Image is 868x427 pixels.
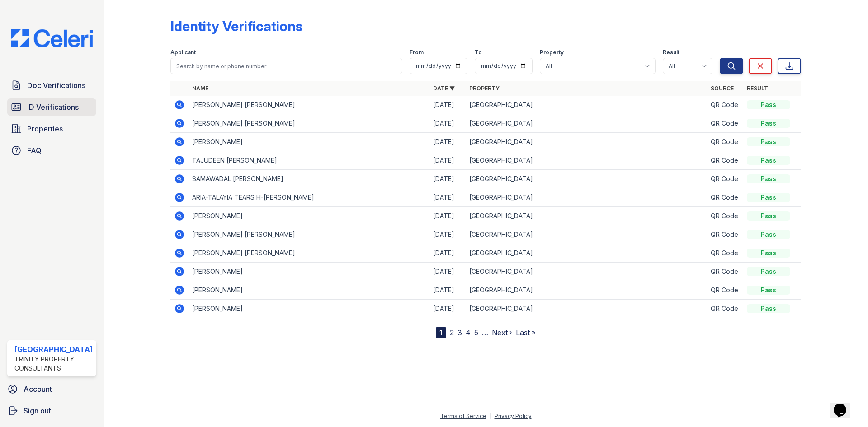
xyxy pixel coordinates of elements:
div: | [490,413,491,419]
td: [DATE] [429,96,466,114]
td: [DATE] [429,114,466,133]
a: FAQ [7,141,96,160]
span: FAQ [27,145,42,156]
td: [PERSON_NAME] [PERSON_NAME] [189,244,429,263]
a: Privacy Policy [495,413,532,419]
div: 1 [436,327,446,338]
div: Trinity Property Consultants [14,355,93,373]
td: ARIA-TALAYIA TEARS H-[PERSON_NAME] [189,188,429,207]
label: To [475,49,482,56]
a: Account [4,380,100,398]
div: Pass [747,249,790,258]
a: Name [192,85,208,92]
span: ID Verifications [27,102,79,113]
div: Pass [747,286,790,295]
td: QR Code [707,151,743,170]
div: Identity Verifications [170,18,302,34]
td: [GEOGRAPHIC_DATA] [466,244,707,263]
a: Property [469,85,500,92]
td: [GEOGRAPHIC_DATA] [466,96,707,114]
td: TAJUDEEN [PERSON_NAME] [189,151,429,170]
label: Property [540,49,564,56]
td: [DATE] [429,170,466,188]
td: [GEOGRAPHIC_DATA] [466,188,707,207]
td: [DATE] [429,225,466,244]
div: Pass [747,119,790,128]
td: QR Code [707,281,743,300]
td: QR Code [707,114,743,133]
td: [GEOGRAPHIC_DATA] [466,300,707,318]
label: Result [663,49,679,56]
a: Next › [492,328,512,337]
td: QR Code [707,188,743,207]
td: QR Code [707,263,743,281]
input: Search by name or phone number [170,58,402,74]
div: Pass [747,137,790,146]
td: [DATE] [429,244,466,263]
a: ID Verifications [7,98,96,116]
td: QR Code [707,96,743,114]
td: [GEOGRAPHIC_DATA] [466,133,707,151]
div: Pass [747,100,790,109]
label: Applicant [170,49,196,56]
td: [GEOGRAPHIC_DATA] [466,151,707,170]
td: [DATE] [429,188,466,207]
td: [PERSON_NAME] [189,300,429,318]
td: [GEOGRAPHIC_DATA] [466,114,707,133]
td: [DATE] [429,281,466,300]
a: 4 [466,328,471,337]
div: Pass [747,267,790,276]
span: Sign out [24,405,51,416]
td: QR Code [707,244,743,263]
td: [GEOGRAPHIC_DATA] [466,225,707,244]
td: [GEOGRAPHIC_DATA] [466,207,707,225]
a: 3 [458,328,462,337]
td: [GEOGRAPHIC_DATA] [466,281,707,300]
td: [PERSON_NAME] [189,133,429,151]
a: 5 [474,328,478,337]
td: QR Code [707,207,743,225]
span: Properties [27,123,63,134]
a: Terms of Service [440,413,486,419]
td: [PERSON_NAME] [PERSON_NAME] [189,114,429,133]
div: Pass [747,230,790,239]
a: Sign out [4,402,100,420]
a: Doc Verifications [7,76,96,94]
div: [GEOGRAPHIC_DATA] [14,344,93,355]
div: Pass [747,193,790,202]
div: Pass [747,211,790,221]
td: QR Code [707,225,743,244]
td: [PERSON_NAME] [189,207,429,225]
a: Result [747,85,768,92]
span: … [482,327,488,338]
td: QR Code [707,300,743,318]
td: [DATE] [429,300,466,318]
td: [PERSON_NAME] [PERSON_NAME] [189,96,429,114]
a: 2 [450,328,454,337]
span: Doc Verifications [27,80,85,91]
a: Properties [7,120,96,138]
label: From [410,49,424,56]
td: [GEOGRAPHIC_DATA] [466,263,707,281]
td: [PERSON_NAME] [189,281,429,300]
a: Last » [516,328,536,337]
span: Account [24,384,52,394]
td: QR Code [707,170,743,188]
td: [GEOGRAPHIC_DATA] [466,170,707,188]
iframe: chat widget [830,391,859,418]
td: [PERSON_NAME] [PERSON_NAME] [189,225,429,244]
td: [DATE] [429,133,466,151]
td: [DATE] [429,151,466,170]
div: Pass [747,304,790,313]
div: Pass [747,174,790,183]
div: Pass [747,156,790,165]
td: QR Code [707,133,743,151]
td: [PERSON_NAME] [189,263,429,281]
a: Source [711,85,734,92]
td: [DATE] [429,263,466,281]
td: SAMAWADAL [PERSON_NAME] [189,170,429,188]
td: [DATE] [429,207,466,225]
a: Date ▼ [433,85,455,92]
img: CE_Logo_Blue-a8612792a0a2168367f1c8372b55b34899dd931a85d93a1a3d3e32e68fde9ad4.png [4,29,100,47]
